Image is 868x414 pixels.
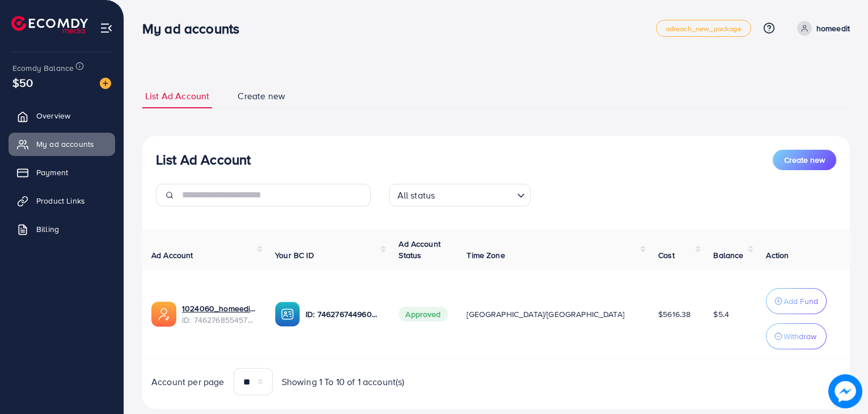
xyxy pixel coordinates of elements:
[766,288,827,314] button: Add Fund
[151,302,176,327] img: ic-ads-acc.e4c84228.svg
[784,294,818,308] p: Add Fund
[100,22,113,35] img: menu
[658,250,675,261] span: Cost
[12,74,33,91] span: $50
[713,309,729,320] span: $5.4
[145,90,209,103] span: List Ad Account
[182,314,257,326] span: ID: 7462768554572742672
[12,62,74,74] span: Ecomdy Balance
[395,187,438,204] span: All status
[36,167,68,178] span: Payment
[9,161,115,184] a: Payment
[142,20,248,37] h3: My ad accounts
[793,21,850,36] a: homeedit
[11,16,88,33] img: logo
[151,250,193,261] span: Ad Account
[773,150,836,170] button: Create new
[282,375,405,388] span: Showing 1 To 10 of 1 account(s)
[9,189,115,212] a: Product Links
[36,223,59,235] span: Billing
[36,138,94,150] span: My ad accounts
[467,309,624,320] span: [GEOGRAPHIC_DATA]/[GEOGRAPHIC_DATA]
[389,184,531,206] div: Search for option
[9,133,115,155] a: My ad accounts
[816,22,850,35] p: homeedit
[666,25,742,32] span: adreach_new_package
[399,307,447,322] span: Approved
[828,374,862,408] img: image
[275,250,314,261] span: Your BC ID
[784,154,825,166] span: Create new
[658,309,691,320] span: $5616.38
[656,20,751,37] a: adreach_new_package
[9,218,115,240] a: Billing
[766,250,789,261] span: Action
[713,250,743,261] span: Balance
[467,250,505,261] span: Time Zone
[238,90,285,103] span: Create new
[784,329,816,343] p: Withdraw
[36,110,70,121] span: Overview
[182,303,257,314] a: 1024060_homeedit7_1737561213516
[438,185,512,204] input: Search for option
[275,302,300,327] img: ic-ba-acc.ded83a64.svg
[151,375,225,388] span: Account per page
[306,307,380,321] p: ID: 7462767449604177937
[36,195,85,206] span: Product Links
[100,78,111,89] img: image
[182,303,257,326] div: <span class='underline'>1024060_homeedit7_1737561213516</span></br>7462768554572742672
[9,104,115,127] a: Overview
[156,151,251,168] h3: List Ad Account
[766,323,827,349] button: Withdraw
[399,238,441,261] span: Ad Account Status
